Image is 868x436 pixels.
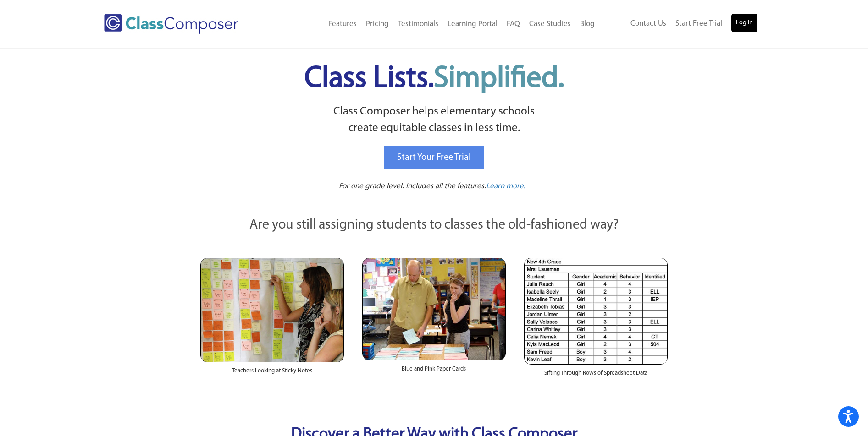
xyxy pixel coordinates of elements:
a: Learn more. [486,181,525,192]
img: Class Composer [104,14,238,34]
a: Testimonials [393,14,443,34]
span: Simplified. [434,64,564,94]
div: Teachers Looking at Sticky Notes [200,362,344,384]
div: Blue and Pink Paper Cards [362,360,506,382]
div: Sifting Through Rows of Spreadsheet Data [524,365,668,387]
span: Class Lists. [304,64,564,94]
a: FAQ [502,14,525,34]
span: For one grade level. Includes all the features. [339,182,486,190]
a: Start Your Free Trial [384,146,484,169]
a: Start Free Trial [671,14,727,34]
a: Log In [731,14,757,32]
a: Case Studies [525,14,575,34]
span: Start Your Free Trial [397,153,471,162]
p: Are you still assigning students to classes the old-fashioned way? [200,215,668,235]
img: Teachers Looking at Sticky Notes [200,258,344,362]
a: Features [324,14,361,34]
a: Blog [575,14,599,34]
a: Pricing [361,14,393,34]
img: Spreadsheets [524,258,668,365]
a: Contact Us [626,14,671,34]
p: Class Composer helps elementary schools create equitable classes in less time. [199,104,669,137]
span: Learn more. [486,182,525,190]
a: Learning Portal [443,14,502,34]
img: Blue and Pink Paper Cards [362,258,506,360]
nav: Header Menu [599,14,757,34]
nav: Header Menu [276,14,599,34]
